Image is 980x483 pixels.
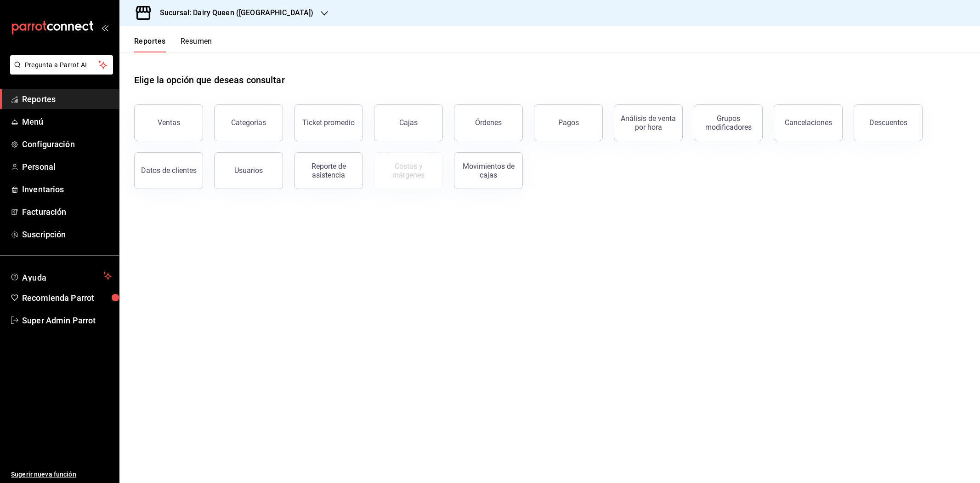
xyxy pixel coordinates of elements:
[22,138,112,150] span: Configuración
[785,118,832,127] div: Cancelaciones
[22,183,112,195] span: Inventarios
[10,55,113,75] button: Pregunta a Parrot AI
[101,24,108,31] button: open_drawer_menu
[294,104,363,141] button: Ticket promedio
[134,37,212,52] div: navigation tabs
[558,118,579,127] div: Pagos
[294,152,363,189] button: Reporte de asistencia
[214,104,283,141] button: Categorías
[374,152,443,189] button: Contrata inventarios para ver este reporte
[22,270,100,282] span: Ayuda
[700,114,757,132] div: Grupos modificadores
[153,7,313,18] h3: Sucursal: Dairy Queen ([GEOGRAPHIC_DATA])
[534,104,603,141] button: Pagos
[181,37,212,52] button: Resumen
[302,118,355,127] div: Ticket promedio
[454,104,523,141] button: Órdenes
[774,104,843,141] button: Cancelaciones
[22,206,112,218] span: Facturación
[134,73,285,87] h1: Elige la opción que deseas consultar
[134,152,203,189] button: Datos de clientes
[214,152,283,189] button: Usuarios
[694,104,763,141] button: Grupos modificadores
[22,228,112,241] span: Suscripción
[854,104,923,141] button: Descuentos
[22,314,112,327] span: Super Admin Parrot
[25,60,99,70] span: Pregunta a Parrot AI
[141,166,197,175] div: Datos de clientes
[614,104,683,141] button: Análisis de venta por hora
[374,104,443,141] a: Cajas
[620,114,677,132] div: Análisis de venta por hora
[300,162,357,179] div: Reporte de asistencia
[869,118,907,127] div: Descuentos
[11,470,112,479] span: Sugerir nueva función
[234,166,263,175] div: Usuarios
[454,152,523,189] button: Movimientos de cajas
[380,162,437,179] div: Costos y márgenes
[22,161,112,173] span: Personal
[22,292,112,304] span: Recomienda Parrot
[158,118,180,127] div: Ventas
[475,118,502,127] div: Órdenes
[399,117,418,128] div: Cajas
[6,67,113,76] a: Pregunta a Parrot AI
[460,162,517,179] div: Movimientos de cajas
[134,104,203,141] button: Ventas
[22,115,112,128] span: Menú
[231,118,266,127] div: Categorías
[22,93,112,105] span: Reportes
[134,37,166,52] button: Reportes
